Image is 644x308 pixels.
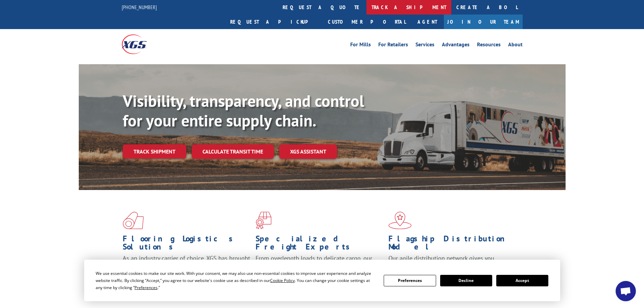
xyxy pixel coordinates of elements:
[378,42,408,49] a: For Retailers
[388,235,516,254] h1: Flagship Distribution Model
[123,144,186,159] a: Track shipment
[388,254,513,270] span: Our agile distribution network gives you nationwide inventory management on demand.
[84,260,560,301] div: Cookie Consent Prompt
[270,278,295,283] span: Cookie Policy
[388,212,412,229] img: xgs-icon-flagship-distribution-model-red
[123,90,364,131] b: Visibility, transparency, and control for your entire supply chain.
[444,15,523,29] a: Join Our Team
[256,235,383,254] h1: Specialized Freight Experts
[192,144,274,159] a: Calculate transit time
[616,281,636,301] div: Open chat
[279,144,337,159] a: XGS ASSISTANT
[323,15,411,29] a: Customer Portal
[442,42,470,49] a: Advantages
[96,270,376,291] div: We use essential cookies to make our site work. With your consent, we may also use non-essential ...
[122,4,157,10] a: [PHONE_NUMBER]
[440,275,492,286] button: Decline
[123,212,144,229] img: xgs-icon-total-supply-chain-intelligence-red
[256,212,271,229] img: xgs-icon-focused-on-flooring-red
[256,254,383,284] p: From overlength loads to delicate cargo, our experienced staff knows the best way to move your fr...
[477,42,501,49] a: Resources
[384,275,436,286] button: Preferences
[225,15,323,29] a: Request a pickup
[496,275,548,286] button: Accept
[415,42,434,49] a: Services
[135,285,158,290] span: Preferences
[123,254,250,278] span: As an industry carrier of choice, XGS has brought innovation and dedication to flooring logistics...
[350,42,371,49] a: For Mills
[508,42,523,49] a: About
[123,235,251,254] h1: Flooring Logistics Solutions
[411,15,444,29] a: Agent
